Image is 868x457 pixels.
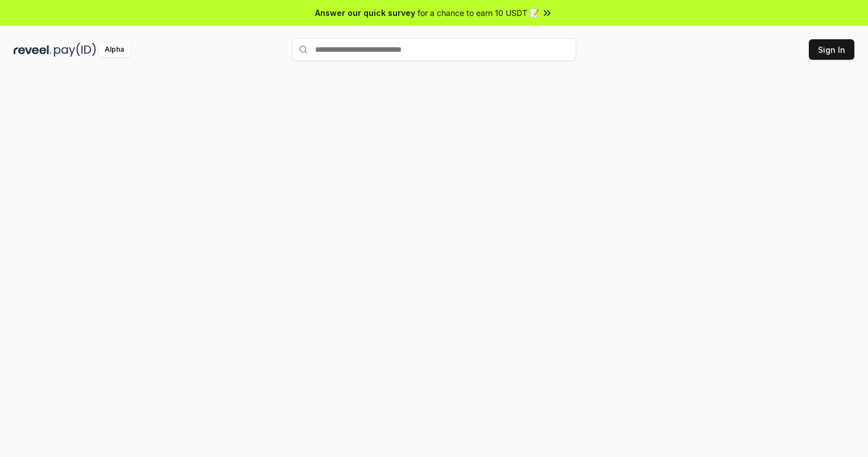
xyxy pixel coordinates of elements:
img: reveel_dark [14,43,52,57]
span: Answer our quick survey [315,7,415,19]
div: Alpha [98,43,130,57]
span: for a chance to earn 10 USDT 📝 [418,7,539,19]
img: pay_id [54,43,96,57]
button: Sign In [809,39,854,60]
